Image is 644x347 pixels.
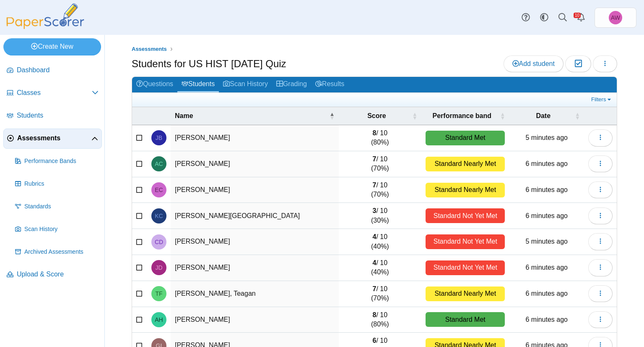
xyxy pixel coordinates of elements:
[12,242,102,262] a: Archived Assessments
[339,307,421,333] td: / 10 (80%)
[171,307,339,333] td: [PERSON_NAME]
[155,239,163,245] span: Cameron Davis
[171,255,339,281] td: [PERSON_NAME]
[132,57,286,71] h1: Students for US HIST [DATE] Quiz
[513,111,573,121] span: Date
[373,129,377,137] b: 8
[412,112,417,120] span: Score : Activate to sort
[171,177,339,203] td: [PERSON_NAME]
[17,111,99,120] span: Students
[373,155,377,163] b: 7
[24,225,99,234] span: Scan History
[339,203,421,229] td: / 10 (30%)
[24,202,99,211] span: Standards
[595,8,636,28] a: Adam Williams
[589,95,615,104] a: Filters
[611,15,620,21] span: Adam Williams
[512,60,555,67] span: Add student
[525,160,568,167] time: Oct 15, 2025 at 2:27 PM
[343,111,410,121] span: Score
[339,151,421,177] td: / 10 (70%)
[426,234,505,249] div: Standard Not Yet Met
[525,290,568,297] time: Oct 15, 2025 at 2:27 PM
[155,265,162,271] span: Joseph Desbin
[373,337,377,344] b: 6
[17,270,99,279] span: Upload & Score
[175,111,328,121] span: Name
[525,134,568,141] time: Oct 15, 2025 at 2:28 PM
[373,311,377,318] b: 8
[171,281,339,307] td: [PERSON_NAME], Teagan
[130,44,169,55] a: Assessments
[171,151,339,177] td: [PERSON_NAME]
[17,134,91,143] span: Assessments
[12,174,102,194] a: Rubrics
[3,38,101,55] a: Create New
[12,219,102,239] a: Scan History
[17,88,92,97] span: Classes
[525,238,568,245] time: Oct 15, 2025 at 2:27 PM
[3,106,102,126] a: Students
[525,212,568,219] time: Oct 15, 2025 at 2:27 PM
[171,203,339,229] td: [PERSON_NAME][GEOGRAPHIC_DATA]
[339,125,421,151] td: / 10 (80%)
[426,111,498,121] span: Performance band
[12,197,102,217] a: Standards
[171,125,339,151] td: [PERSON_NAME]
[330,112,335,120] span: Name : Activate to invert sorting
[339,255,421,281] td: / 10 (40%)
[373,259,377,266] b: 4
[373,285,377,292] b: 7
[132,77,177,92] a: Questions
[575,112,580,120] span: Date : Activate to sort
[12,151,102,171] a: Performance Bands
[171,229,339,255] td: [PERSON_NAME]
[525,264,568,271] time: Oct 15, 2025 at 2:27 PM
[155,291,162,297] span: Teagan Fishel
[339,177,421,203] td: / 10 (70%)
[339,281,421,307] td: / 10 (70%)
[3,3,87,29] img: PaperScorer
[155,187,163,193] span: Eric Charmley
[500,112,505,120] span: Performance band : Activate to sort
[426,260,505,275] div: Standard Not Yet Met
[426,183,505,197] div: Standard Nearly Met
[24,180,99,188] span: Rubrics
[373,181,377,189] b: 7
[572,8,590,27] a: Alerts
[17,66,99,75] span: Dashboard
[3,60,102,81] a: Dashboard
[155,213,163,219] span: Kent Collier
[3,23,87,30] a: PaperScorer
[426,157,505,171] div: Standard Nearly Met
[311,77,348,92] a: Results
[339,229,421,255] td: / 10 (40%)
[609,11,622,24] span: Adam Williams
[155,317,163,323] span: Aiden Haug
[504,55,563,72] a: Add student
[132,46,167,52] span: Assessments
[24,157,99,166] span: Performance Bands
[3,83,102,103] a: Classes
[219,77,272,92] a: Scan History
[373,207,377,214] b: 3
[426,131,505,145] div: Standard Met
[24,248,99,256] span: Archived Assessments
[426,312,505,327] div: Standard Met
[177,77,219,92] a: Students
[3,265,102,285] a: Upload & Score
[525,316,568,323] time: Oct 15, 2025 at 2:27 PM
[426,287,505,301] div: Standard Nearly Met
[3,129,102,149] a: Assessments
[155,161,163,167] span: Angelo Cesa
[426,208,505,223] div: Standard Not Yet Met
[156,135,162,141] span: Jeremiah Brassfield
[272,77,311,92] a: Grading
[525,186,568,193] time: Oct 15, 2025 at 2:27 PM
[373,233,377,240] b: 4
